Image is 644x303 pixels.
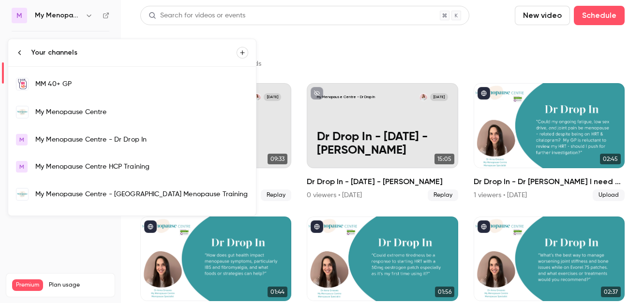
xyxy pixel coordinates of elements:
img: My Menopause Centre [16,106,28,118]
span: M [19,162,24,171]
span: M [19,135,24,144]
div: My Menopause Centre - [GEOGRAPHIC_DATA] Menopause Training [35,189,248,199]
div: Your channels [31,48,237,58]
div: MM 40+ GP [35,79,248,89]
div: My Menopause Centre - Dr Drop In [35,135,248,144]
img: My Menopause Centre - Indonesia Menopause Training [16,188,28,200]
img: MM 40+ GP [16,78,28,90]
div: My Menopause Centre HCP Training [35,162,248,172]
div: My Menopause Centre [35,107,248,117]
